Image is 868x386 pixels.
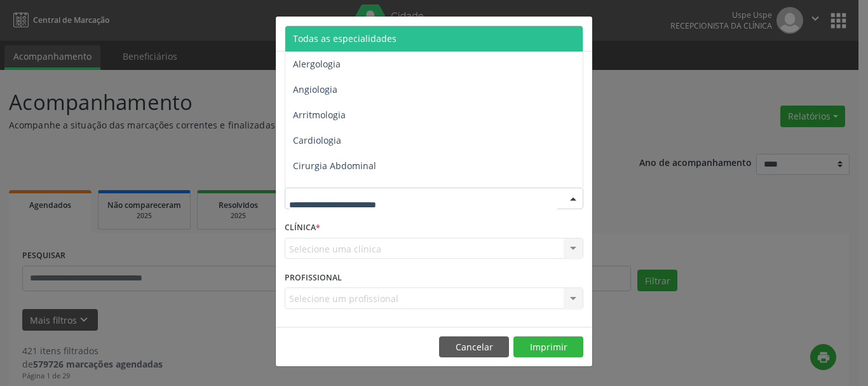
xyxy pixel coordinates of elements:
label: PROFISSIONAL [285,268,342,287]
span: Cardiologia [293,134,341,146]
label: CLÍNICA [285,218,320,238]
button: Close [567,17,592,48]
span: Cirurgia Abdominal [293,160,376,172]
span: Arritmologia [293,109,346,121]
span: Alergologia [293,58,341,70]
span: Cirurgia Bariatrica [293,185,371,197]
span: Angiologia [293,83,337,95]
button: Cancelar [439,336,509,358]
span: Todas as especialidades [293,32,397,45]
button: Imprimir [513,336,583,358]
h5: Relatório de agendamentos [285,25,430,42]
